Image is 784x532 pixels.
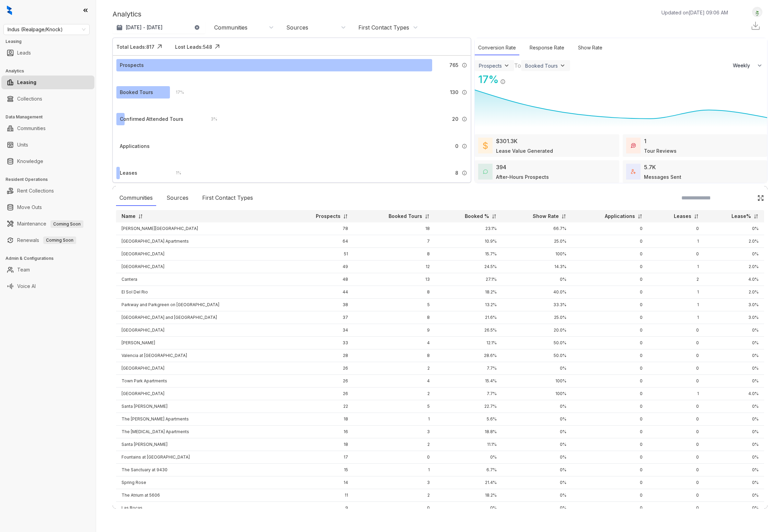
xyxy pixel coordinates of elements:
td: 100% [502,375,572,388]
td: 50.0% [502,349,572,362]
p: [DATE] - [DATE] [126,24,163,31]
td: 0% [502,464,572,476]
td: 2.0% [704,261,764,273]
td: 0% [704,426,764,438]
span: Coming Soon [50,220,83,228]
td: 14.3% [502,261,572,273]
h3: Data Management [5,114,96,120]
td: 0 [648,362,704,375]
div: Tour Reviews [644,147,677,154]
td: 0% [704,502,764,514]
td: The [PERSON_NAME] Apartments [116,413,286,426]
td: The Sanctuary at 9430 [116,464,286,476]
td: 0 [572,222,648,235]
img: Info [500,79,506,84]
div: $301.3K [496,137,518,145]
p: Show Rate [533,213,559,220]
td: 100% [502,388,572,400]
div: To [514,61,521,70]
li: Communities [1,122,94,135]
td: 3 [354,476,435,489]
span: 0 [455,142,458,150]
h3: Admin & Configurations [5,255,96,262]
td: 25.0% [502,311,572,324]
li: Move Outs [1,200,94,214]
td: 3 [354,426,435,438]
td: 15 [286,464,354,476]
td: 0 [648,400,704,413]
div: Confirmed Attended Tours [120,115,183,123]
img: Click Icon [212,42,222,52]
td: 1 [354,464,435,476]
td: 26 [286,388,354,400]
td: 0 [572,261,648,273]
td: 18.8% [435,426,502,438]
img: Click Icon [757,195,764,201]
button: Weekly [729,59,767,72]
td: 1 [354,413,435,426]
td: 0 [354,502,435,514]
td: 1 [648,388,704,400]
img: sorting [637,214,643,219]
td: Parkway and Parkgreen on [GEOGRAPHIC_DATA] [116,299,286,311]
td: 23.1% [435,222,502,235]
li: Renewals [1,233,94,247]
td: 0% [502,426,572,438]
td: 12.1% [435,337,502,349]
td: 6.7% [435,464,502,476]
td: 48 [286,273,354,286]
td: 3.0% [704,299,764,311]
td: 17 [286,451,354,464]
td: 0 [648,502,704,514]
div: Sources [163,190,192,206]
p: Prospects [316,213,341,220]
td: 0% [704,362,764,375]
td: 78 [286,222,354,235]
td: 0 [572,286,648,299]
td: 0% [704,464,764,476]
td: 4 [354,375,435,388]
p: Applications [605,213,635,220]
td: 13 [354,273,435,286]
div: Messages Sent [644,173,681,181]
td: 1 [648,286,704,299]
div: 3 % [204,115,217,123]
div: 394 [496,163,506,171]
td: 11 [286,489,354,502]
td: 0 [572,464,648,476]
div: First Contact Types [199,190,256,206]
td: 49 [286,261,354,273]
div: Total Leads: 817 [116,43,154,50]
td: 2.0% [704,286,764,299]
li: Rent Collections [1,184,94,198]
td: 2 [354,388,435,400]
td: 0% [704,476,764,489]
td: 0 [648,413,704,426]
td: [GEOGRAPHIC_DATA] [116,248,286,261]
p: Updated on [DATE] 09:06 AM [661,9,728,16]
td: Santa [PERSON_NAME] [116,400,286,413]
p: Analytics [113,9,141,19]
img: Info [462,170,467,176]
td: 37 [286,311,354,324]
td: Spring Rose [116,476,286,489]
img: Info [462,116,467,122]
td: The Atrium at 5606 [116,489,286,502]
td: [GEOGRAPHIC_DATA] [116,324,286,337]
td: 5 [354,299,435,311]
a: Collections [17,92,42,106]
td: 0% [704,400,764,413]
td: 16 [286,426,354,438]
td: 38 [286,299,354,311]
img: Click Icon [154,42,165,52]
span: Weekly [733,62,754,69]
a: Leasing [17,76,36,89]
img: ViewFilterArrow [503,62,510,69]
td: 0% [502,502,572,514]
td: 66.7% [502,222,572,235]
td: 0 [572,451,648,464]
td: 0 [572,362,648,375]
p: Booked % [465,213,489,220]
img: Info [462,143,467,149]
td: 2.0% [704,235,764,248]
